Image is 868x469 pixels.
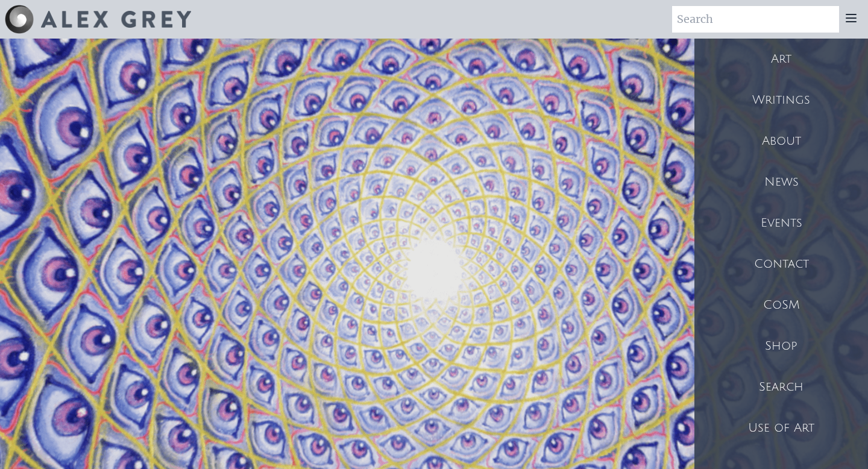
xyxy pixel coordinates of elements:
[694,39,868,80] a: Art
[694,285,868,326] a: CoSM
[694,203,868,244] a: Events
[694,244,868,285] a: Contact
[694,80,868,121] a: Writings
[672,6,839,33] input: Search
[694,162,868,203] a: News
[694,367,868,408] a: Search
[694,121,868,162] a: About
[694,326,868,367] a: Shop
[694,408,868,449] a: Use of Art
